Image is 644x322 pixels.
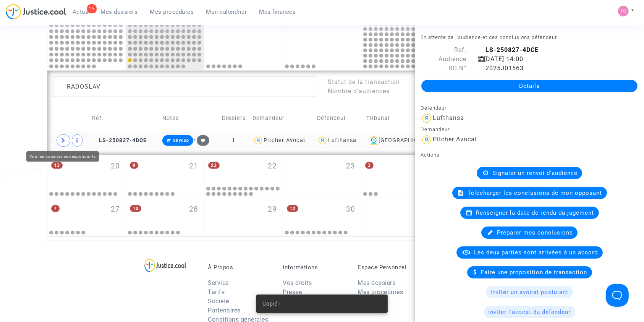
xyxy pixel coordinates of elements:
div: Pitcher Avocat [433,136,477,143]
span: 29 [268,204,277,215]
span: + [193,137,210,143]
span: Préparer mes conclusions [497,229,573,236]
span: 12 [287,205,298,212]
span: LS-250827-4DCE [92,137,147,144]
td: Tribunal [364,105,448,132]
span: 23 [346,161,355,172]
div: Lufthansa [433,114,464,121]
img: logo-lg.svg [144,259,187,272]
a: Service [208,279,229,286]
div: lundi octobre 27, 7 events, click to expand [47,198,126,228]
span: Renseigner la date de rendu du jugement [476,209,594,216]
a: Détails [421,80,638,92]
td: Dossiers [218,105,250,132]
a: Partenaires [208,307,241,314]
small: Actions [421,152,440,158]
span: 7 [51,205,60,212]
div: vendredi octobre 31 [361,198,440,236]
a: Mes procédures [144,6,200,18]
div: Lufthansa [328,137,356,144]
span: Mes finances [259,8,296,15]
div: lundi octobre 20, 13 events, click to expand [47,155,126,185]
span: 23 [208,162,220,169]
span: 3 [365,162,374,169]
div: jeudi octobre 23 [283,155,361,198]
span: Inviter l'avocat du défendeur [488,309,571,316]
span: 22 [268,161,277,172]
span: Faire une proposition de transaction [481,269,587,276]
span: 13 [51,162,63,169]
a: Mes finances [253,6,302,18]
div: Audience [415,55,472,64]
span: Signaler un renvoi d'audience [492,170,578,176]
td: 1 [218,132,250,149]
a: Tarifs [208,288,225,296]
div: RG N° [415,64,472,73]
div: [GEOGRAPHIC_DATA] [366,136,445,145]
p: À Propos [208,264,271,271]
td: Demandeur [250,105,315,132]
img: icon-banque.svg [369,136,379,145]
span: Copié ! [262,300,281,307]
a: Mes dossiers [95,6,144,18]
img: icon-user.svg [421,112,433,125]
div: mercredi octobre 29 [204,198,283,236]
b: LS-250827-4DCE [485,46,539,53]
span: Actus [73,8,89,15]
div: mercredi octobre 22, 23 events, click to expand [204,155,283,185]
small: Demandeur [421,126,450,132]
div: 15 [87,4,97,13]
span: Mes procédures [150,8,194,15]
span: Inviter un avocat postulant [490,289,568,296]
a: Mes dossiers [358,279,395,286]
a: Société [208,298,229,305]
div: [DATE] 14:00 [472,55,625,64]
td: Réf. [89,105,160,132]
span: 2025J01563 [478,65,524,72]
small: Défendeur [421,105,447,111]
div: mardi octobre 21, 9 events, click to expand [126,155,204,185]
div: Pitcher Avocat [264,137,306,144]
img: jc-logo.svg [6,4,66,19]
p: Informations [283,264,346,271]
div: jeudi octobre 30, 12 events, click to expand [283,198,361,228]
span: 10 [130,205,141,212]
td: Notes [160,105,217,132]
small: En attente de l'audience et des conclusions défendeur [421,34,557,40]
span: 27 [111,204,120,215]
a: Mon calendrier [200,6,253,18]
img: icon-user.svg [253,135,264,146]
span: Nombre d'audiences [328,87,390,95]
img: icon-user.svg [317,135,328,146]
span: Skycop [173,138,189,143]
div: vendredi octobre 24, 3 events, click to expand [361,155,440,185]
span: Les deux parties sont arrivées à un accord [474,249,598,256]
iframe: Help Scout Beacon - Open [606,284,629,307]
p: Espace Personnel [358,264,421,271]
span: Télécharger les conclusions de mon opposant [468,189,602,196]
span: Mon calendrier [206,8,247,15]
span: 20 [111,161,120,172]
span: Statut de la transaction [328,78,400,86]
img: fe1f3729a2b880d5091b466bdc4f5af5 [618,6,629,16]
span: 9 [130,162,138,169]
td: Défendeur [314,105,364,132]
span: 21 [189,161,198,172]
a: 15Actus [66,6,95,18]
span: 28 [189,204,198,215]
div: mardi octobre 28, 10 events, click to expand [126,198,204,228]
span: Mes dossiers [101,8,138,15]
div: Ref. [415,45,472,55]
a: Vos droits [283,279,312,286]
img: icon-user.svg [421,134,433,146]
span: 30 [346,204,355,215]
